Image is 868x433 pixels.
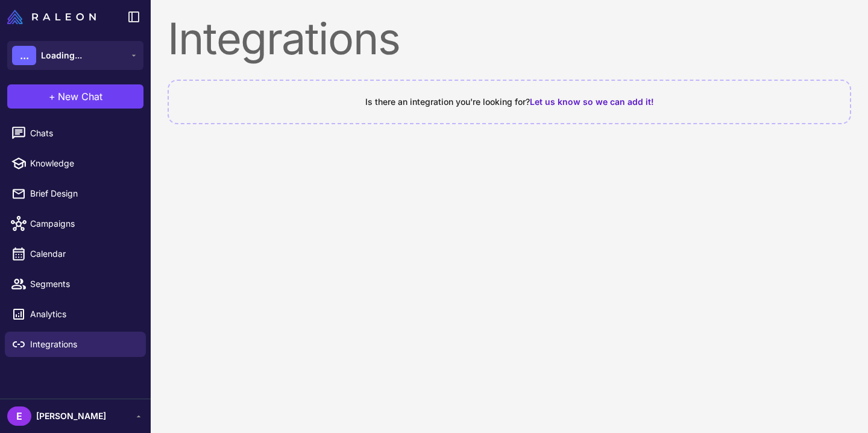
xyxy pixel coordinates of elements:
a: Brief Design [5,181,146,206]
a: Segments [5,271,146,297]
a: Campaigns [5,211,146,236]
span: Calendar [30,247,136,261]
span: [PERSON_NAME] [36,409,106,423]
a: Analytics [5,302,146,327]
a: Knowledge [5,151,146,176]
div: ... [12,46,36,65]
button: +New Chat [7,84,143,109]
span: Segments [30,277,136,291]
span: Chats [30,127,136,140]
span: Brief Design [30,187,136,200]
a: Raleon Logo [7,10,101,24]
img: Raleon Logo [7,10,96,24]
span: New Chat [58,89,102,104]
div: E [7,406,31,426]
span: Campaigns [30,217,136,230]
button: ...Loading... [7,41,143,70]
span: + [49,89,55,104]
a: Calendar [5,241,146,267]
span: Analytics [30,308,136,321]
span: Integrations [30,338,136,351]
a: Integrations [5,332,146,357]
div: Integrations [168,17,851,60]
span: Loading... [41,49,82,62]
span: Let us know so we can add it! [530,96,654,107]
a: Chats [5,121,146,146]
div: Is there an integration you're looking for? [183,95,835,109]
span: Knowledge [30,157,136,170]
